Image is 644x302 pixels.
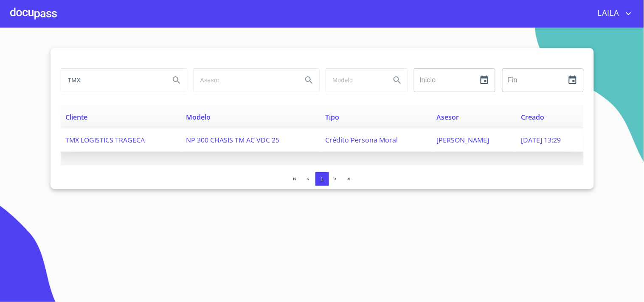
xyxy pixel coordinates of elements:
span: [PERSON_NAME] [437,135,489,145]
span: NP 300 CHASIS TM AC VDC 25 [186,135,279,145]
span: 1 [321,176,323,182]
button: Search [166,70,187,90]
button: 1 [315,172,329,186]
span: LAILA [591,7,624,20]
span: Asesor [437,112,459,122]
span: Modelo [186,112,211,122]
span: Cliente [66,112,88,122]
button: Search [387,70,408,90]
input: search [61,69,163,92]
button: Search [299,70,319,90]
input: search [326,69,384,92]
span: TMX LOGISTICS TRAGECA [66,135,145,145]
span: Tipo [325,112,339,122]
button: account of current user [591,7,634,20]
input: search [194,69,295,92]
span: Creado [521,112,545,122]
span: [DATE] 13:29 [521,135,561,145]
span: Crédito Persona Moral [325,135,398,145]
